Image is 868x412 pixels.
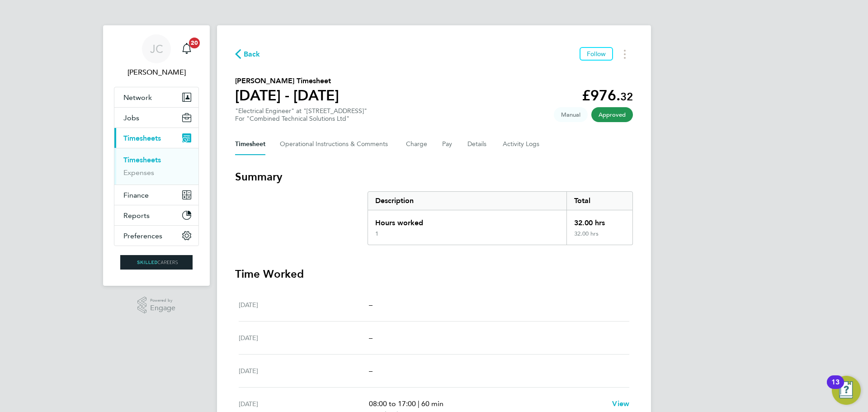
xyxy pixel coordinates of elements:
button: Finance [114,185,198,205]
div: "Electrical Engineer" at "[STREET_ADDRESS]" [235,107,367,123]
div: For "Combined Technical Solutions Ltd" [235,115,367,123]
div: [DATE] [239,299,369,310]
button: Activity Logs [503,133,541,155]
span: Finance [123,191,149,199]
img: skilledcareers-logo-retina.png [120,255,193,270]
h3: Time Worked [235,267,633,281]
span: This timesheet has been approved. [591,107,633,122]
button: Back [235,48,260,60]
span: James Croom [114,67,199,78]
button: Network [114,87,198,107]
a: JC[PERSON_NAME] [114,34,199,78]
a: Timesheets [123,156,161,164]
div: 1 [375,230,378,237]
span: – [369,366,373,375]
button: Pay [442,133,453,155]
div: 32.00 hrs [566,230,632,245]
span: 08:00 to 17:00 [369,399,416,408]
div: Total [566,192,632,210]
div: [DATE] [239,332,369,343]
span: – [369,333,373,342]
h1: [DATE] - [DATE] [235,86,339,104]
button: Timesheet [235,133,265,155]
span: View [612,399,629,408]
a: View [612,398,629,409]
div: Hours worked [368,210,566,230]
a: Go to home page [114,255,199,270]
button: Reports [114,205,198,225]
div: 32.00 hrs [566,210,632,230]
span: 60 min [421,399,443,408]
span: | [418,399,420,408]
span: Jobs [123,114,139,122]
nav: Main navigation [103,25,210,286]
span: 20 [189,38,200,48]
span: Preferences [123,232,162,240]
div: [DATE] [239,365,369,376]
div: Description [368,192,566,210]
button: Open Resource Center, 13 new notifications [832,376,861,405]
span: Network [123,93,152,102]
h2: [PERSON_NAME] Timesheet [235,76,339,86]
div: 13 [831,382,840,394]
span: JC [150,43,163,55]
h3: Summary [235,170,633,184]
app-decimal: £976. [582,87,633,104]
button: Preferences [114,226,198,246]
a: Powered byEngage [137,297,176,314]
span: Timesheets [123,134,161,142]
a: 20 [178,34,196,63]
button: Follow [580,47,613,61]
button: Jobs [114,108,198,128]
button: Timesheets [114,128,198,148]
span: 32 [620,90,633,103]
button: Details [467,133,488,155]
div: Summary [368,191,633,245]
button: Timesheets Menu [617,47,633,61]
span: Follow [587,50,606,58]
a: Expenses [123,168,154,177]
span: Back [244,49,260,60]
span: – [369,300,373,309]
button: Charge [406,133,428,155]
span: Reports [123,211,150,220]
span: Powered by [150,297,175,304]
div: Timesheets [114,148,198,185]
button: Operational Instructions & Comments [280,133,392,155]
span: Engage [150,304,175,312]
span: This timesheet was manually created. [554,107,588,122]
